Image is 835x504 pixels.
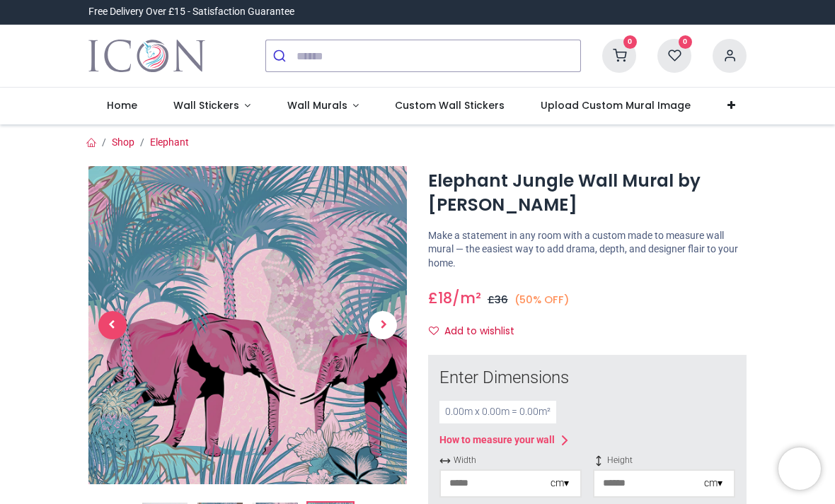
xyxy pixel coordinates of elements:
div: 0.00 m x 0.00 m = 0.00 m² [439,401,556,423]
div: How to measure your wall [439,433,555,447]
button: Submit [266,40,296,71]
span: Wall Murals [287,98,347,112]
a: Logo of Icon Wall Stickers [88,36,205,76]
a: Shop [112,136,134,148]
img: WS-58208-04 [88,166,407,484]
img: Icon Wall Stickers [88,36,205,76]
a: 0 [657,49,691,61]
span: Height [593,455,735,467]
button: Add to wishlistAdd to wishlist [428,320,526,344]
a: Elephant [150,136,189,148]
i: Add to wishlist [429,326,439,336]
div: Enter Dimensions [439,366,735,390]
div: Free Delivery Over £15 - Satisfaction Guarantee [88,5,294,19]
a: Next [359,214,408,437]
sup: 0 [623,35,637,49]
span: /m² [452,288,481,308]
span: £ [428,288,452,308]
span: Home [107,98,137,112]
div: cm ▾ [551,476,569,491]
iframe: Brevo live chat [778,447,821,490]
iframe: Customer reviews powered by Trustpilot [449,5,747,19]
p: Make a statement in any room with a custom made to measure wall mural — the easiest way to add dr... [428,229,747,271]
span: Previous [98,311,127,339]
span: Wall Stickers [173,98,239,112]
div: cm ▾ [704,476,722,491]
span: Next [369,311,397,339]
span: Upload Custom Mural Image [541,98,691,112]
sup: 0 [679,35,692,49]
span: Width [439,455,582,467]
span: 18 [438,288,452,308]
a: 0 [602,49,636,61]
span: Custom Wall Stickers [395,98,505,112]
span: £ [488,293,508,307]
a: Wall Stickers [155,88,269,124]
h1: Elephant Jungle Wall Mural by [PERSON_NAME] [428,169,747,218]
a: Previous [88,214,137,437]
a: Wall Murals [269,88,377,124]
span: 36 [495,293,508,307]
small: (50% OFF) [514,293,570,307]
